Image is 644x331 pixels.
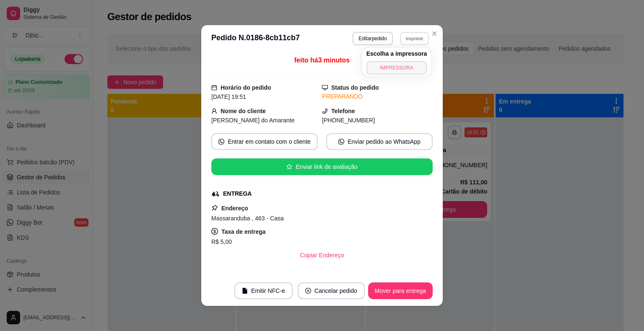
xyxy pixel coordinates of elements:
[223,189,252,198] div: ENTREGA
[242,288,248,294] span: file
[211,228,218,235] span: dollar
[221,84,271,91] strong: Horário do pedido
[211,93,246,100] span: [DATE] 19:51
[211,85,217,91] span: calendar
[211,117,294,124] span: [PERSON_NAME] do Amarante
[211,238,232,245] span: R$ 5,00
[211,204,218,211] span: pushpin
[322,117,375,124] span: [PHONE_NUMBER]
[305,288,311,294] span: close-circle
[293,247,351,264] button: Copiar Endereço
[366,49,427,58] h4: Escolha a impressora
[218,139,224,145] span: whats-app
[338,139,344,145] span: whats-app
[211,133,318,150] button: whats-appEntrar em contato com o cliente
[331,108,355,114] strong: Telefone
[322,108,328,114] span: phone
[234,282,293,299] button: fileEmitir NFC-e
[326,133,433,150] button: whats-appEnviar pedido ao WhatsApp
[211,32,300,45] h3: Pedido N. 0186-8cb11cb7
[221,108,266,114] strong: Nome do cliente
[211,158,433,175] button: starEnviar link de avaliação
[331,84,379,91] strong: Status do pedido
[294,57,350,64] span: feito há 3 minutos
[400,32,429,45] button: Imprimir
[221,205,248,212] strong: Endereço
[322,92,433,101] div: PREPARANDO
[428,27,441,40] button: Close
[221,228,266,235] strong: Taxa de entrega
[366,61,427,75] button: IMPRESSORA
[322,85,328,91] span: desktop
[298,282,365,299] button: close-circleCancelar pedido
[211,215,284,222] span: Massaranduba , 463 - Casa
[368,282,433,299] button: Mover para entrega
[286,164,292,170] span: star
[211,108,217,114] span: user
[353,32,392,45] button: Editarpedido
